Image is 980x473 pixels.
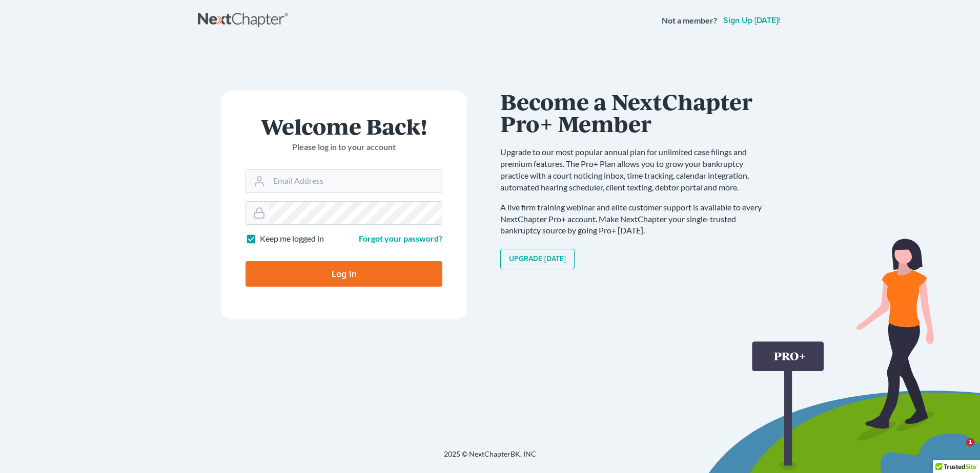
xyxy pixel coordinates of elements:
[966,438,974,446] span: 1
[500,202,772,237] p: A live firm training webinar and elite customer support is available to every NextChapter Pro+ ac...
[945,438,970,463] iframe: Intercom live chat
[246,261,442,287] input: Log In
[500,146,772,193] p: Upgrade to our most popular annual plan for unlimited case filings and premium features. The Pro+...
[260,233,324,245] label: Keep me logged in
[721,16,782,25] a: Sign up [DATE]!
[246,115,442,137] h1: Welcome Back!
[500,249,575,269] a: Upgrade [DATE]
[198,449,782,467] div: 2025 © NextChapterBK, INC
[359,233,442,243] a: Forgot your password?
[500,91,772,134] h1: Become a NextChapter Pro+ Member
[246,141,442,153] p: Please log in to your account
[662,15,717,27] strong: Not a member?
[269,170,442,192] input: Email Address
